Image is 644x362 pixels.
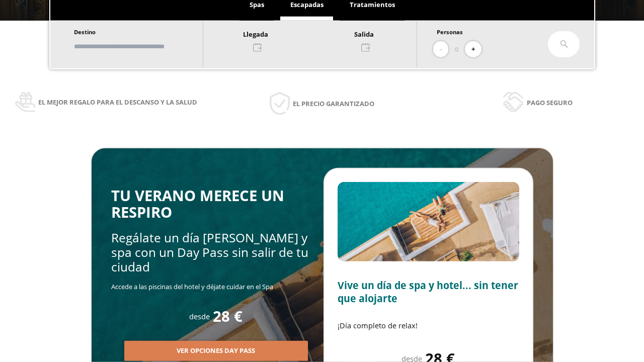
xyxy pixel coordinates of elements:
span: 28 € [213,308,243,325]
span: TU VERANO MERECE UN RESPIRO [111,186,284,222]
span: Ver opciones Day Pass [177,346,255,356]
span: ¡Día completo de relax! [338,320,418,330]
span: Accede a las piscinas del hotel y déjate cuidar en el Spa [111,282,273,291]
span: Pago seguro [527,97,573,108]
button: - [433,41,448,58]
span: El mejor regalo para el descanso y la salud [38,97,197,108]
button: Ver opciones Day Pass [124,341,308,361]
span: Vive un día de spa y hotel... sin tener que alojarte [338,279,518,305]
span: Regálate un día [PERSON_NAME] y spa con un Day Pass sin salir de tu ciudad [111,229,308,276]
button: + [465,41,481,58]
span: Personas [437,28,463,36]
img: Slide2.BHA6Qswy.webp [338,182,519,261]
a: Ver opciones Day Pass [124,346,308,355]
span: Destino [74,28,96,36]
span: El precio garantizado [293,98,374,109]
span: 0 [455,44,458,55]
span: desde [189,311,210,321]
